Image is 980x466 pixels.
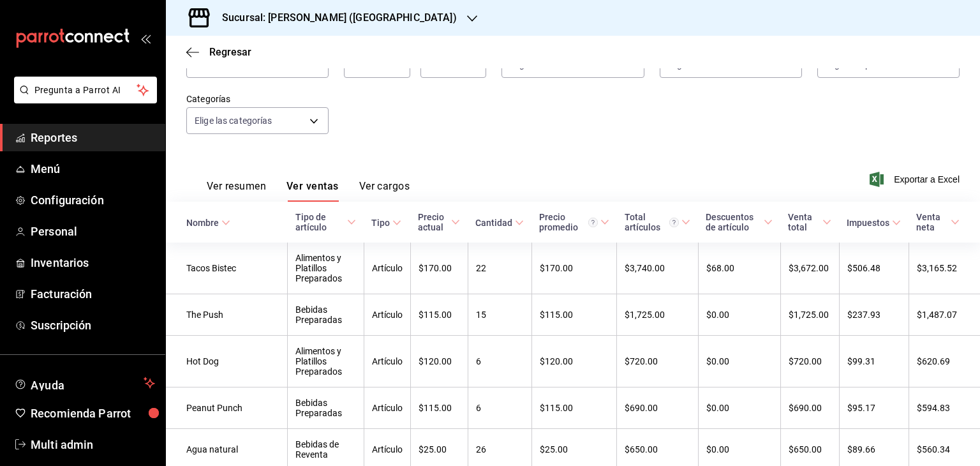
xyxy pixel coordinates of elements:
div: navigation tabs [207,180,410,202]
svg: Precio promedio = Total artículos / cantidad [588,218,598,227]
td: $99.31 [839,336,909,387]
button: Ver ventas [286,180,339,202]
td: Hot Dog [166,336,288,387]
a: Pregunta a Parrot AI [9,93,157,106]
span: Venta total [788,212,831,232]
div: Impuestos [847,218,889,228]
td: 6 [468,336,531,387]
td: $506.48 [839,243,909,294]
td: Artículo [364,294,410,336]
span: Venta neta [916,212,960,232]
span: Elige las categorías [195,114,272,127]
td: 6 [468,387,531,429]
td: 22 [468,243,531,294]
button: open_drawer_menu [140,33,151,43]
span: Configuración [31,192,155,209]
td: $115.00 [410,387,468,429]
td: $1,725.00 [617,294,698,336]
span: Personal [31,223,155,240]
td: $720.00 [617,336,698,387]
div: Cantidad [475,218,512,228]
span: Cantidad [475,218,524,228]
td: $0.00 [698,336,780,387]
td: $115.00 [531,387,616,429]
span: Regresar [209,46,251,58]
span: Pregunta a Parrot AI [34,84,137,97]
span: Total artículos [625,212,690,232]
div: Precio actual [418,212,449,232]
td: $1,725.00 [780,294,839,336]
span: Inventarios [31,254,155,271]
span: Ayuda [31,375,138,391]
span: Facturación [31,285,155,303]
button: Exportar a Excel [872,172,960,187]
div: Precio promedio [539,212,597,232]
span: Nombre [186,218,230,228]
div: Venta neta [916,212,948,232]
span: Suscripción [31,317,155,334]
td: $690.00 [780,387,839,429]
td: $3,740.00 [617,243,698,294]
td: 15 [468,294,531,336]
span: Multi admin [31,436,155,453]
div: Total artículos [625,212,679,232]
span: Recomienda Parrot [31,405,155,422]
td: $1,487.07 [909,294,980,336]
div: Tipo [371,218,390,228]
td: Alimentos y Platillos Preparados [288,243,364,294]
button: Ver cargos [359,180,410,202]
td: $120.00 [531,336,616,387]
td: Artículo [364,336,410,387]
td: $0.00 [698,294,780,336]
span: Precio actual [418,212,460,232]
button: Regresar [186,46,251,58]
td: Bebidas Preparadas [288,387,364,429]
span: Impuestos [847,218,901,228]
td: $115.00 [531,294,616,336]
div: Tipo de artículo [295,212,345,232]
td: $170.00 [531,243,616,294]
td: Artículo [364,387,410,429]
td: $594.83 [909,387,980,429]
h3: Sucursal: [PERSON_NAME] ([GEOGRAPHIC_DATA]) [212,10,457,26]
div: Venta total [788,212,820,232]
td: Tacos Bistec [166,243,288,294]
span: Reportes [31,129,155,146]
td: $0.00 [698,387,780,429]
td: $3,672.00 [780,243,839,294]
td: The Push [166,294,288,336]
td: $120.00 [410,336,468,387]
span: Tipo de artículo [295,212,357,232]
td: Bebidas Preparadas [288,294,364,336]
td: $720.00 [780,336,839,387]
td: $170.00 [410,243,468,294]
span: Menú [31,160,155,177]
button: Ver resumen [207,180,266,202]
span: Tipo [371,218,401,228]
span: Precio promedio [539,212,609,232]
td: Artículo [364,243,410,294]
td: Alimentos y Platillos Preparados [288,336,364,387]
td: Peanut Punch [166,387,288,429]
button: Pregunta a Parrot AI [14,77,157,103]
div: Nombre [186,218,219,228]
svg: El total artículos considera cambios de precios en los artículos así como costos adicionales por ... [669,218,679,227]
td: $68.00 [698,243,780,294]
td: $237.93 [839,294,909,336]
label: Categorías [186,94,329,103]
span: Descuentos de artículo [706,212,773,232]
div: Descuentos de artículo [706,212,761,232]
td: $115.00 [410,294,468,336]
td: $690.00 [617,387,698,429]
td: $95.17 [839,387,909,429]
td: $3,165.52 [909,243,980,294]
td: $620.69 [909,336,980,387]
